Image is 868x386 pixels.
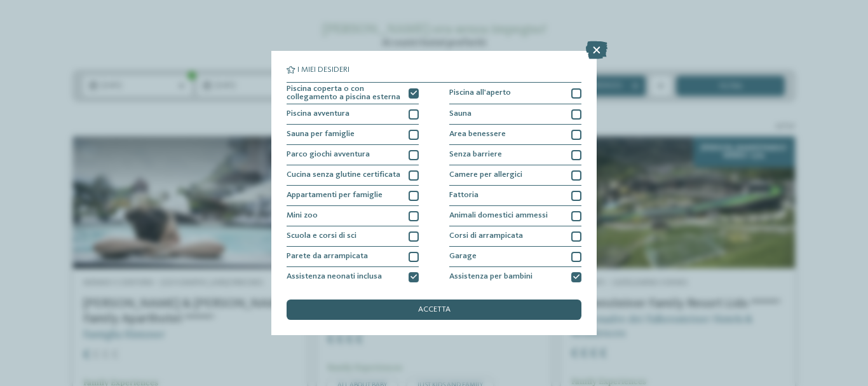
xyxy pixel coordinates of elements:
span: Appartamenti per famiglie [287,191,383,200]
span: Assistenza per bambini [449,273,532,281]
span: Piscina avventura [287,110,349,118]
span: Garage [449,252,477,261]
span: Parco giochi avventura [287,151,370,159]
span: Corsi di arrampicata [449,232,523,240]
span: Parete da arrampicata [287,252,368,261]
span: Sauna per famiglie [287,130,355,139]
span: Cucina senza glutine certificata [287,171,400,179]
span: Scuola e corsi di sci [287,232,356,240]
span: Area benessere [449,130,506,139]
span: Piscina all'aperto [449,89,511,97]
span: Mini zoo [287,212,318,220]
span: Camere per allergici [449,171,522,179]
span: Senza barriere [449,151,502,159]
span: Assistenza neonati inclusa [287,273,382,281]
span: Sauna [449,110,471,118]
span: I miei desideri [297,66,349,74]
span: accetta [418,306,451,314]
span: Animali domestici ammessi [449,212,548,220]
span: Piscina coperta o con collegamento a piscina esterna [287,85,401,102]
span: Fattoria [449,191,478,200]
